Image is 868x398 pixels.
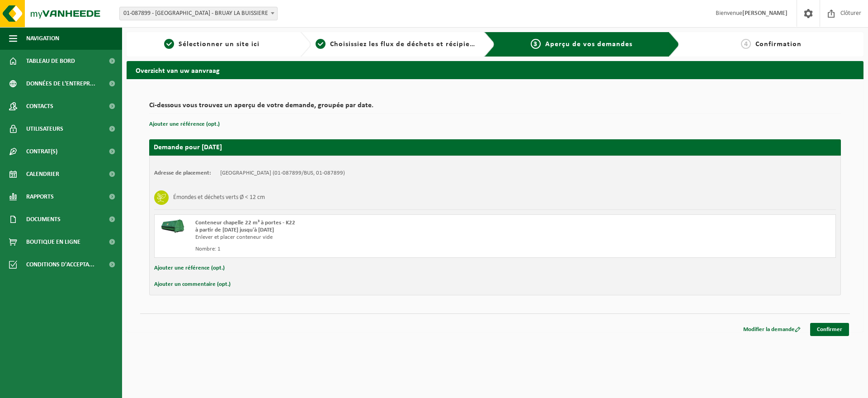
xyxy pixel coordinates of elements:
button: Ajouter un commentaire (opt.) [154,279,231,290]
span: 2 [316,39,325,49]
span: Conditions d'accepta... [26,253,94,276]
strong: à partir de [DATE] jusqu'à [DATE] [195,227,274,233]
span: Boutique en ligne [26,231,80,253]
div: Nombre: 1 [195,246,531,253]
td: [GEOGRAPHIC_DATA] (01-087899/BUS, 01-087899) [220,170,345,177]
a: 2Choisissiez les flux de déchets et récipients [316,39,477,50]
span: Aperçu de vos demandes [545,41,632,48]
span: Navigation [26,27,59,50]
h3: Émondes et déchets verts Ø < 12 cm [173,190,265,205]
span: Rapports [26,185,54,208]
span: Calendrier [26,163,59,185]
a: Confirmer [810,323,849,336]
span: Données de l'entrepr... [26,72,95,95]
span: Choisissiez les flux de déchets et récipients [330,41,481,48]
span: Documents [26,208,61,231]
button: Ajouter une référence (opt.) [154,262,225,274]
a: Modifier la demande [736,323,807,336]
span: 4 [741,39,751,49]
a: 1Sélectionner un site ici [131,39,293,50]
span: 01-087899 - TEMPLE DE LA FLEUR - BRUAY LA BUISSIERE [120,7,277,20]
span: Tableau de bord [26,50,75,72]
span: 01-087899 - TEMPLE DE LA FLEUR - BRUAY LA BUISSIERE [119,7,278,20]
span: Conteneur chapelle 22 m³ à portes - K22 [195,220,295,226]
span: 3 [531,39,541,49]
img: HK-XK-22-GN-00.png [159,219,186,233]
h2: Overzicht van uw aanvraag [127,61,863,79]
div: Enlever et placer conteneur vide [195,234,531,241]
strong: [PERSON_NAME] [742,10,788,17]
span: Utilisateurs [26,118,63,140]
h2: Ci-dessous vous trouvez un aperçu de votre demande, groupée par date. [149,102,841,114]
strong: Demande pour [DATE] [154,144,222,151]
span: Confirmation [755,41,802,48]
button: Ajouter une référence (opt.) [149,118,220,130]
span: Contacts [26,95,53,118]
span: Sélectionner un site ici [179,41,259,48]
span: Contrat(s) [26,140,57,163]
span: 1 [164,39,174,49]
strong: Adresse de placement: [154,170,211,176]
